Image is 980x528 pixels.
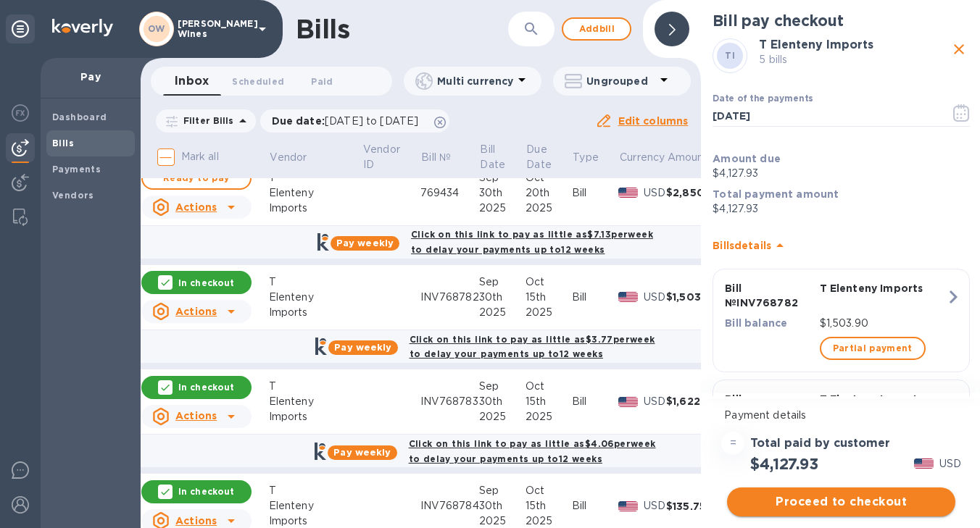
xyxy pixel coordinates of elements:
div: Elenteny [269,498,362,514]
b: Click on this link to pay as little as $7.13 per week to delay your payments up to 12 weeks [411,229,653,255]
b: Total payment amount [713,188,839,200]
p: Pay [52,70,129,84]
u: Actions [175,306,217,317]
p: Filter Bills [178,114,234,127]
img: USD [914,458,934,469]
div: 30th [479,394,526,409]
span: Vendor [270,150,325,165]
b: Click on this link to pay as little as $4.06 per week to delay your payments up to 12 weeks [409,438,656,464]
p: USD [644,394,666,409]
p: Due date : [272,114,426,128]
div: Unpin categories [6,14,35,43]
b: Bills [52,138,74,148]
h2: $4,127.93 [750,455,818,473]
div: INV768784 [420,498,479,514]
div: Elenteny [269,185,362,201]
b: Pay weekly [334,342,391,353]
p: Vendor [270,150,307,165]
p: Bill balance [725,316,813,330]
span: Due Date [526,142,570,172]
p: 5 bills [759,52,948,67]
p: $4,127.93 [713,201,970,217]
img: USD [618,188,638,198]
div: 15th [526,394,572,409]
span: Paid [311,74,333,89]
div: 30th [479,185,526,201]
b: Dashboard [52,112,107,122]
div: $135.75 [666,499,729,514]
p: [PERSON_NAME] Wines [178,19,250,39]
u: Actions [175,201,217,213]
span: Add bill [575,20,618,38]
b: Pay weekly [333,447,391,458]
div: 30th [479,290,526,305]
div: Bill [572,185,619,201]
p: Vendor ID [363,142,400,172]
div: INV768782 [420,290,479,305]
p: Type [573,150,599,165]
p: Bill № INV768783 [725,392,813,421]
b: Vendors [52,190,94,201]
div: T [269,483,362,498]
div: Bill [572,394,619,409]
span: Proceed to checkout [739,493,944,511]
div: 2025 [479,201,526,216]
img: USD [618,397,638,407]
h2: Bill pay checkout [713,12,970,30]
div: Due date:[DATE] to [DATE] [260,109,450,133]
div: $1,503.90 [666,290,729,304]
button: Bill №INV768782T Elenteny ImportsBill balance$1,503.90Partial payment [713,269,970,372]
p: Bill № [421,150,451,165]
div: 2025 [526,409,572,424]
div: Imports [269,201,362,216]
p: Multi currency [437,74,513,88]
div: 769434 [420,185,479,201]
b: T Elenteny Imports [759,38,873,51]
b: Pay weekly [336,238,394,248]
h3: Total paid by customer [750,437,890,451]
p: Bill № INV768782 [725,281,813,310]
div: 2025 [479,305,526,320]
p: T Elenteny Imports [820,392,946,406]
button: Ready to pay [141,167,252,190]
u: Edit columns [618,115,689,127]
p: Mark all [181,149,219,164]
div: Elenteny [269,394,362,409]
u: Actions [175,410,217,422]
u: Actions [175,515,217,527]
p: T Elenteny Imports [820,281,946,296]
span: Inbox [175,71,209,91]
p: Amount [668,150,708,165]
span: [DATE] to [DATE] [325,115,418,127]
div: INV768783 [420,394,479,409]
span: Vendor ID [363,142,419,172]
div: Sep [479,483,526,498]
div: Oct [526,483,572,498]
p: USD [644,185,666,201]
p: USD [939,456,961,472]
p: In checkout [178,381,234,393]
div: 2025 [479,409,526,424]
img: Logo [52,19,113,36]
div: 30th [479,498,526,514]
p: In checkout [178,277,234,289]
span: Type [573,150,618,165]
div: T [269,275,362,290]
span: Bill № [421,150,470,165]
div: 15th [526,498,572,514]
div: Oct [526,379,572,394]
span: Ready to pay [154,169,238,187]
div: Bill [572,498,619,514]
b: TI [725,50,735,61]
div: Oct [526,275,572,290]
p: $1,503.90 [820,316,946,331]
span: Partial payment [833,340,913,357]
p: Due Date [526,142,552,172]
img: USD [618,501,638,511]
label: Date of the payments [713,95,813,104]
div: = [721,432,744,455]
p: USD [644,498,666,514]
span: Scheduled [232,74,284,89]
p: In checkout [178,485,234,498]
div: 20th [526,185,572,201]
